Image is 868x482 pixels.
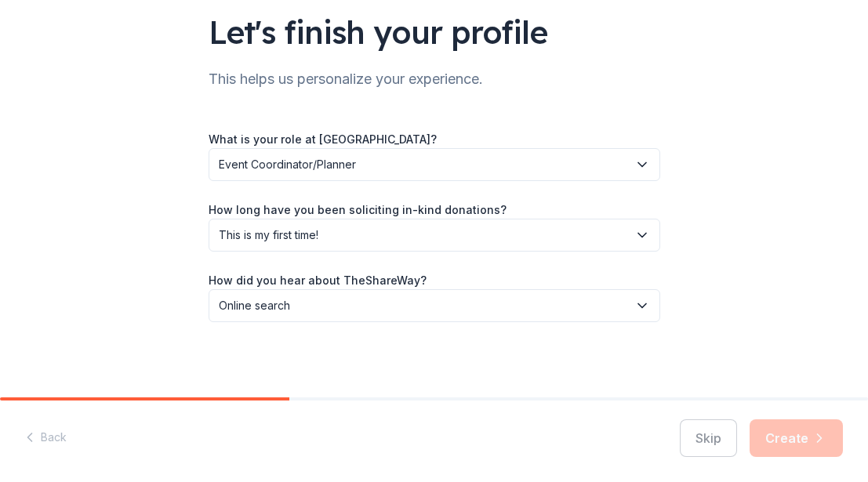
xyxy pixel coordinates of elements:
span: Online search [219,296,628,315]
span: This is my first time! [219,226,628,245]
button: Event Coordinator/Planner [209,148,660,181]
label: How long have you been soliciting in-kind donations? [209,202,507,218]
span: Event Coordinator/Planner [219,155,628,174]
div: This helps us personalize your experience. [209,67,660,92]
div: Let's finish your profile [209,10,660,54]
button: Online search [209,289,660,322]
button: This is my first time! [209,219,660,252]
label: What is your role at [GEOGRAPHIC_DATA]? [209,132,437,147]
label: How did you hear about TheShareWay? [209,273,427,288]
